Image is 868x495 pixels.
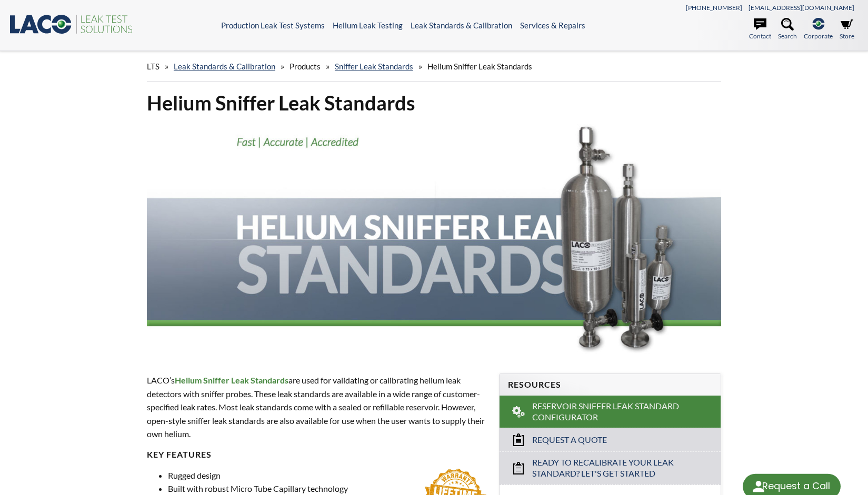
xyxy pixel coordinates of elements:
[221,21,325,30] a: Production Leak Test Systems
[147,62,159,71] span: LTS
[500,396,721,428] a: Reservoir Sniffer Leak Standard Configurator
[686,4,742,12] a: [PHONE_NUMBER]
[147,449,486,460] h4: key FEATURES
[804,31,833,41] span: Corporate
[147,124,721,353] img: Helium Sniffer Leak Standards Header
[500,428,721,451] a: Request a Quote
[147,373,486,441] p: LACO’s are used for validating or calibrating helium leak detectors with sniffer probes. These le...
[532,435,607,446] span: Request a Quote
[147,90,721,116] h1: Helium Sniffer Leak Standards
[333,21,403,30] a: Helium Leak Testing
[411,21,512,30] a: Leak Standards & Calibration
[174,62,275,71] a: Leak Standards & Calibration
[778,18,797,41] a: Search
[500,451,721,484] a: Ready to Recalibrate Your Leak Standard? Let's Get Started
[290,62,321,71] span: Products
[520,21,585,30] a: Services & Repairs
[168,469,486,482] li: Rugged design
[532,401,689,423] span: Reservoir Sniffer Leak Standard Configurator
[750,478,767,495] img: round button
[749,4,854,12] a: [EMAIL_ADDRESS][DOMAIN_NAME]
[335,62,413,71] a: Sniffer Leak Standards
[175,375,288,385] strong: Helium Sniffer Leak Standards
[147,52,721,82] div: » » » »
[427,62,532,71] span: Helium Sniffer Leak Standards
[508,379,712,390] h4: Resources
[532,457,689,479] span: Ready to Recalibrate Your Leak Standard? Let's Get Started
[749,18,771,41] a: Contact
[840,18,854,41] a: Store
